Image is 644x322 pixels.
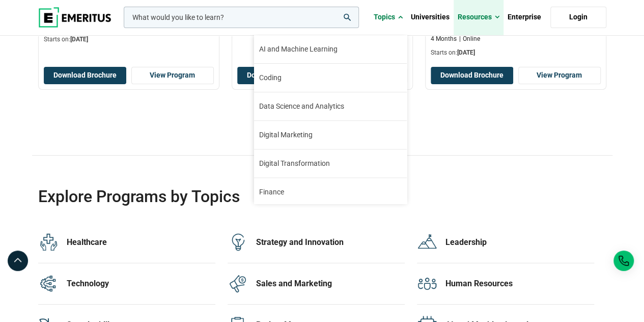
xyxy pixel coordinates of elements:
[254,35,407,63] a: AI and Machine Learning
[228,263,405,305] a: Explore Programmes by Category Sales and Marketing
[254,64,407,92] a: Coding
[70,36,88,43] span: [DATE]
[228,232,248,253] img: Explore Programmes by Category
[124,7,359,28] input: woocommerce-product-search-field-0
[259,44,338,55] span: AI and Machine Learning
[431,48,601,57] p: Starts on:
[259,187,284,197] span: Finance
[228,274,248,294] img: Explore Programmes by Category
[445,237,594,248] div: Leadership
[44,35,214,44] p: Starts on:
[431,67,513,84] button: Download Brochure
[259,130,313,140] span: Digital Marketing
[38,222,215,263] a: Explore Programmes by Category Healthcare
[259,101,344,112] span: Data Science and Analytics
[417,274,437,294] img: Explore Programmes by Category
[431,35,457,43] p: 4 Months
[457,49,475,56] span: [DATE]
[254,150,407,178] a: Digital Transformation
[445,278,594,289] div: Human Resources
[44,67,126,84] button: Download Brochure
[254,92,407,120] a: Data Science and Analytics
[459,35,480,43] p: Online
[417,222,594,263] a: Explore Programmes by Category Leadership
[417,232,437,253] img: Explore Programmes by Category
[254,121,407,149] a: Digital Marketing
[38,186,549,207] h2: Explore Programs by Topics
[256,237,405,248] div: Strategy and Innovation
[518,67,601,84] a: View Program
[38,274,59,294] img: Explore Programmes by Category
[38,263,215,305] a: Explore Programmes by Category Technology
[237,67,320,84] button: Download Brochure
[417,263,594,305] a: Explore Programmes by Category Human Resources
[259,158,330,169] span: Digital Transformation
[259,72,282,83] span: Coding
[67,278,215,289] div: Technology
[67,237,215,248] div: Healthcare
[256,278,405,289] div: Sales and Marketing
[254,178,407,206] a: Finance
[131,67,214,84] a: View Program
[228,222,405,263] a: Explore Programmes by Category Strategy and Innovation
[38,232,59,253] img: Explore Programmes by Category
[550,7,606,28] a: Login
